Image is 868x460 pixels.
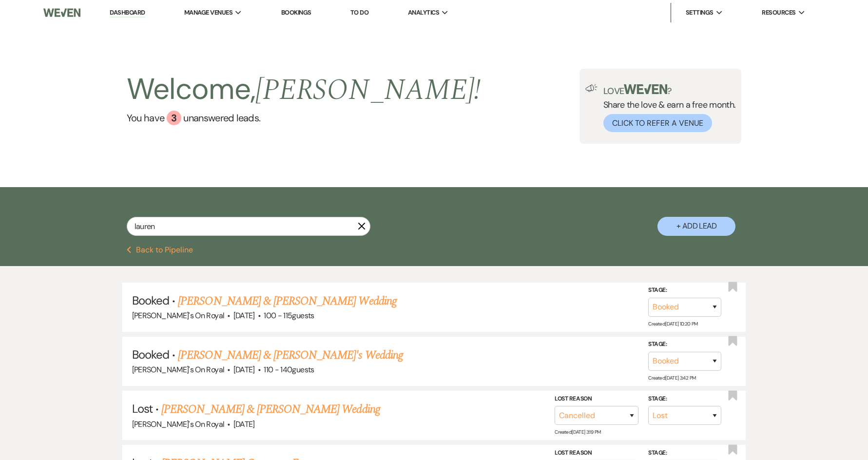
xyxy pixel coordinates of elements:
[132,364,225,375] span: [PERSON_NAME]'s On Royal
[603,114,712,132] button: Click to Refer a Venue
[555,429,600,435] span: Created: [DATE] 3:19 PM
[233,364,255,375] span: [DATE]
[598,84,736,132] div: Share the love & earn a free month.
[648,285,721,296] label: Stage:
[264,364,314,375] span: 110 - 140 guests
[762,8,795,18] span: Resources
[648,375,695,381] span: Created: [DATE] 3:42 PM
[555,393,638,404] label: Lost Reason
[132,310,225,321] span: [PERSON_NAME]'s On Royal
[233,419,255,429] span: [DATE]
[603,84,736,96] p: Love ?
[408,8,439,18] span: Analytics
[350,8,368,17] a: To Do
[43,2,80,23] img: Weven Logo
[127,217,370,236] input: Search by name, event date, email address or phone number
[281,8,311,17] a: Bookings
[686,8,714,18] span: Settings
[132,401,153,416] span: Lost
[132,347,169,362] span: Booked
[555,448,638,459] label: Lost Reason
[657,217,735,236] button: + Add Lead
[132,293,169,308] span: Booked
[648,321,697,327] span: Created: [DATE] 10:20 PM
[127,246,193,254] button: Back to Pipeline
[255,68,481,113] span: [PERSON_NAME] !
[624,84,667,94] img: weven-logo-green.svg
[110,8,145,18] a: Dashboard
[178,292,396,310] a: [PERSON_NAME] & [PERSON_NAME] Wedding
[132,419,225,429] span: [PERSON_NAME]'s On Royal
[127,69,481,111] h2: Welcome,
[184,8,232,18] span: Manage Venues
[585,84,598,92] img: loud-speaker-illustration.svg
[233,310,255,321] span: [DATE]
[648,339,721,350] label: Stage:
[648,393,721,404] label: Stage:
[264,310,314,321] span: 100 - 115 guests
[161,401,380,418] a: [PERSON_NAME] & [PERSON_NAME] Wedding
[178,346,403,364] a: [PERSON_NAME] & [PERSON_NAME]'s Wedding
[127,111,481,125] a: You have 3 unanswered leads.
[167,111,181,125] div: 3
[648,448,721,459] label: Stage:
